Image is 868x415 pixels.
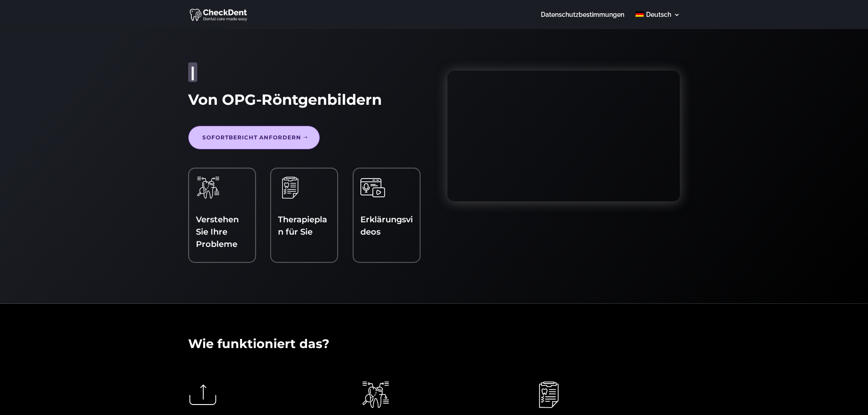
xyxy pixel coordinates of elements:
[188,91,421,113] h1: Von OPG-Röntgenbildern
[447,71,680,201] iframe: Wie Sie Ihr Röntgenbild hochladen und sofort eine zweite Meinung erhalten
[188,126,320,149] a: Sofortbericht anfordern
[278,215,327,237] a: Therapieplan für Sie
[190,7,248,22] img: CheckDent
[636,11,680,29] a: Deutsch
[360,215,413,237] a: Erklärungsvideos
[188,336,329,351] span: Wie funktioniert das?
[541,11,624,29] a: Datenschutzbestimmungen
[196,215,239,249] a: Verstehen Sie Ihre Probleme
[646,11,671,18] span: Deutsch
[190,63,195,81] span: |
